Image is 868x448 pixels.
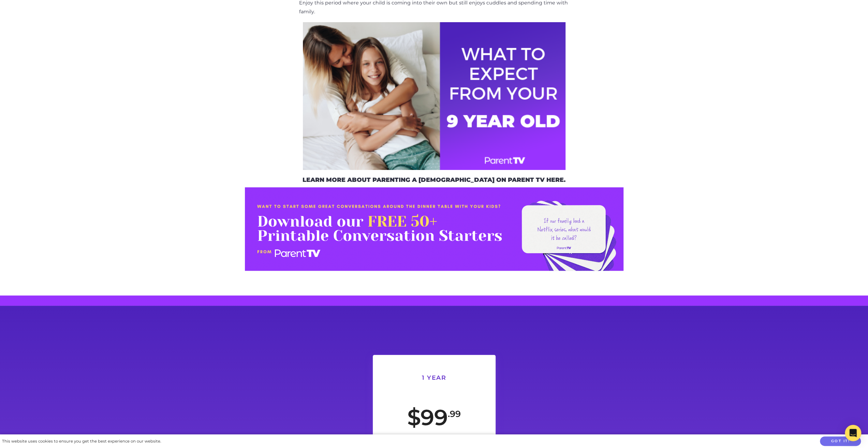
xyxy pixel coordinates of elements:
img: 19af42db-36e6-4211-b2a4-22a3bc3fdfc9 [245,187,623,271]
div: This website uses cookies to ensure you get the best experience on our website. [2,438,161,445]
button: Got it! [820,436,861,446]
sup: .99 [448,408,461,419]
h6: 1 Year [389,374,479,380]
a: LEARN MORE ABOUT PARENTING A [DEMOGRAPHIC_DATA] ON PARENT TV HERE. [303,176,565,183]
img: What to expect from your 9 year old [303,22,565,170]
div: $99 [389,392,479,445]
div: Open Intercom Messenger [845,425,861,441]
